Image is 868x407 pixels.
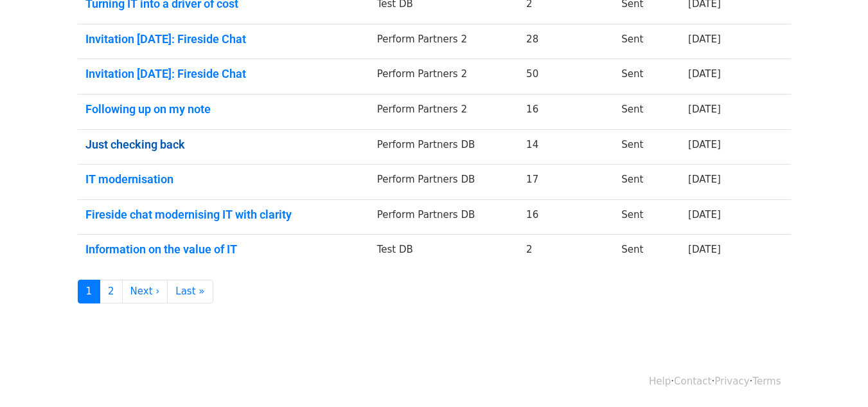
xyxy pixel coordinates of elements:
[518,95,614,130] td: 16
[614,129,680,165] td: Sent
[122,280,168,303] a: Next ›
[369,95,518,130] td: Perform Partners 2
[518,59,614,95] td: 50
[100,280,123,303] a: 2
[85,138,362,152] a: Just checking back
[688,209,721,221] a: [DATE]
[85,102,362,116] a: Following up on my note
[614,199,680,235] td: Sent
[85,67,362,81] a: Invitation [DATE]: Fireside Chat
[614,24,680,59] td: Sent
[369,129,518,165] td: Perform Partners DB
[167,280,213,303] a: Last »
[518,165,614,200] td: 17
[369,199,518,235] td: Perform Partners DB
[649,375,671,387] a: Help
[78,280,101,303] a: 1
[614,235,680,269] td: Sent
[804,345,868,407] iframe: Chat Widget
[688,33,721,45] a: [DATE]
[614,165,680,200] td: Sent
[752,375,781,387] a: Terms
[614,59,680,95] td: Sent
[369,165,518,200] td: Perform Partners DB
[614,95,680,130] td: Sent
[688,244,721,255] a: [DATE]
[85,208,362,222] a: Fireside chat modernising IT with clarity
[85,172,362,186] a: IT modernisation
[688,174,721,185] a: [DATE]
[85,32,362,46] a: Invitation [DATE]: Fireside Chat
[674,375,711,387] a: Contact
[85,242,362,257] a: Information on the value of IT
[369,24,518,59] td: Perform Partners 2
[369,59,518,95] td: Perform Partners 2
[518,129,614,165] td: 14
[688,139,721,150] a: [DATE]
[518,235,614,269] td: 2
[518,24,614,59] td: 28
[688,68,721,80] a: [DATE]
[714,375,749,387] a: Privacy
[688,104,721,115] a: [DATE]
[518,199,614,235] td: 16
[369,235,518,269] td: Test DB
